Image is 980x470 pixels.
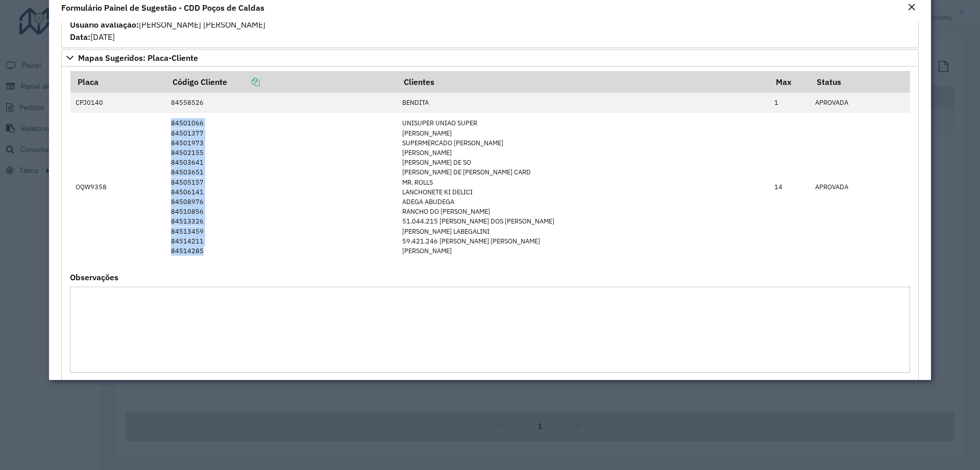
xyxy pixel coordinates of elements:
[908,3,916,11] em: Fechar
[769,71,810,93] th: Max
[227,77,260,87] a: Copiar
[904,1,919,14] button: Close
[397,113,769,261] td: UNISUPER UNIAO SUPER [PERSON_NAME] SUPERMERCADO [PERSON_NAME] [PERSON_NAME] [PERSON_NAME] DE SO [...
[61,66,919,423] div: Mapas Sugeridos: Placa-Cliente
[397,93,769,113] td: BENDITA
[166,71,397,93] th: Código Cliente
[397,71,769,93] th: Clientes
[810,71,910,93] th: Status
[70,113,166,261] td: OQW9358
[78,54,198,62] span: Mapas Sugeridos: Placa-Cliente
[810,113,910,261] td: APROVADA
[70,32,90,42] strong: Data:
[166,113,397,261] td: 84501066 84501377 84501973 84502155 84503641 84503651 84505157 84506141 84508976 84510856 8451332...
[61,2,264,14] h4: Formulário Painel de Sugestão - CDD Poços de Caldas
[70,7,265,42] span: Não Atendida Automaticamente [PERSON_NAME] [PERSON_NAME] [DATE]
[61,49,919,66] a: Mapas Sugeridos: Placa-Cliente
[70,71,166,93] th: Placa
[769,113,810,261] td: 14
[70,271,118,283] label: Observações
[769,93,810,113] td: 1
[166,93,397,113] td: 84558526
[70,19,139,30] strong: Usuário avaliação:
[810,93,910,113] td: APROVADA
[70,93,166,113] td: CPJ0140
